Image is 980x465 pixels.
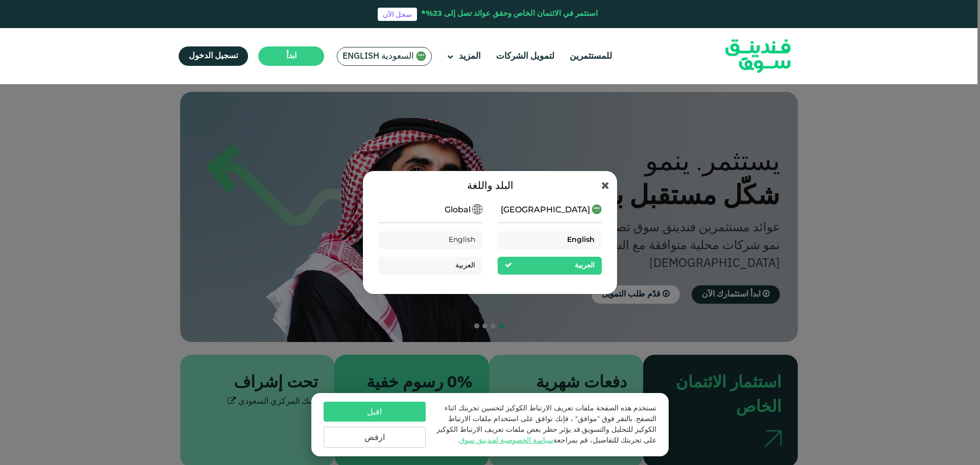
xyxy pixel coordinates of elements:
span: ابدأ [286,52,297,60]
a: لتمويل الشركات [494,48,557,65]
img: SA Flag [592,204,602,214]
p: تستخدم هذه الصفحة ملفات تعريف الارتباط الكوكيز لتحسين تجربتك اثناء التصفح. بالنقر فوق "موافق" ، ف... [436,403,656,446]
span: تسجيل الدخول [189,52,238,60]
div: البلد واللغة [378,179,602,194]
span: English [567,236,595,243]
span: English [449,236,475,243]
button: ارفض [324,427,426,448]
span: المزيد [459,52,481,61]
div: استثمر في الائتمان الخاص وحقق عوائد تصل إلى 23%* [421,8,598,20]
a: للمستثمرين [567,48,615,65]
span: العربية [575,262,595,269]
span: العربية [455,262,475,269]
a: تسجيل الدخول [179,46,248,66]
a: سجل الآن [378,8,417,21]
img: SA Flag [416,51,426,61]
span: السعودية English [342,51,414,62]
span: قد يؤثر حظر بعض ملفات تعريف الارتباط الكوكيز على تجربتك [436,426,656,444]
img: Logo [708,31,808,82]
span: Global [445,204,471,216]
span: للتفاصيل، قم بمراجعة . [458,437,619,444]
a: سياسة الخصوصية لفندينق سوق [459,437,553,444]
button: اقبل [324,402,426,422]
span: [GEOGRAPHIC_DATA] [501,204,590,216]
img: SA Flag [472,204,482,214]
